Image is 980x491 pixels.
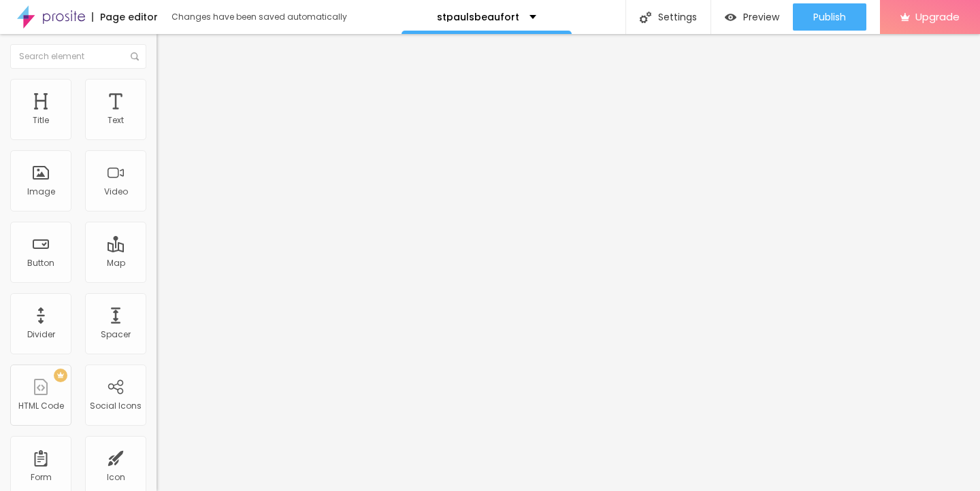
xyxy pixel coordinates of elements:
div: HTML Code [18,401,64,411]
img: view-1.svg [725,12,736,23]
div: Map [107,258,125,268]
span: Preview [743,12,779,22]
div: Page editor [92,12,158,22]
div: Video [104,187,128,197]
img: Icone [640,12,651,23]
div: Title [33,116,49,125]
p: stpaulsbeaufort [437,12,519,22]
div: Divider [27,330,55,339]
span: Publish [813,12,846,22]
div: Icon [107,473,125,482]
div: Changes have been saved automatically [171,13,347,21]
iframe: Editor [157,34,980,491]
button: Preview [711,3,793,31]
div: Button [27,258,54,268]
button: Publish [793,3,866,31]
div: Spacer [101,330,131,339]
div: Form [31,473,52,482]
div: Image [27,187,55,197]
img: Icone [131,52,139,61]
input: Search element [10,44,146,69]
div: Social Icons [90,401,142,411]
span: Upgrade [915,11,960,22]
div: Text [108,116,124,125]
